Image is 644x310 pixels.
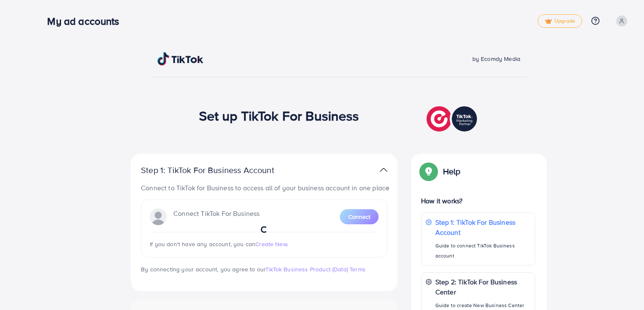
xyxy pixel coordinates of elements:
img: TikTok [157,52,204,66]
a: tickUpgrade [538,14,582,28]
p: Help [443,166,461,176]
img: tick [545,18,552,24]
span: Upgrade [545,18,575,24]
p: Step 1: TikTok For Business Account [435,217,530,237]
img: TikTok partner [427,104,479,134]
p: How it works? [421,196,535,206]
img: Popup guide [421,164,436,179]
h3: My ad accounts [47,15,126,27]
p: Guide to connect TikTok Business account [435,241,530,261]
img: TikTok partner [380,164,387,176]
span: by Ecomdy Media [472,55,520,63]
p: Step 2: TikTok For Business Center [435,277,530,297]
h1: Set up TikTok For Business [199,108,359,123]
p: Step 1: TikTok For Business Account [141,165,301,175]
